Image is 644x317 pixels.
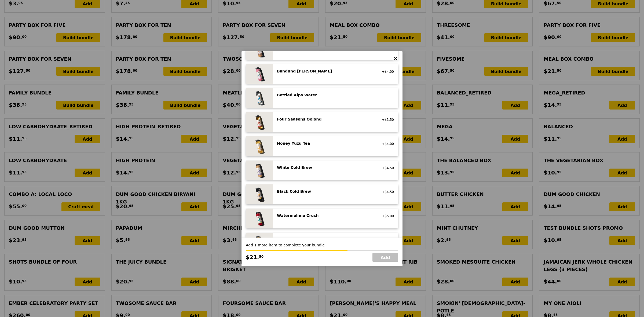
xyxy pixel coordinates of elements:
[246,88,273,108] img: daily_normal_HORZ-bottled-alps-water.jpg
[372,253,398,262] a: Add
[380,190,394,194] div: +$4.50
[259,254,264,259] span: 50
[246,233,273,253] img: daily_normal_HORZ-straight-guava-OJ.jpg
[380,70,394,74] div: +$4.00
[277,165,373,170] div: White Cold Brew
[246,161,273,180] img: daily_normal_HORZ-white-cold-brew.jpg
[246,253,259,261] span: $21.
[246,136,273,156] img: daily_normal_honey-yuzu-tea.jpg
[246,242,398,248] div: Add 1 more item to complete your bundle
[277,116,373,122] div: Four Seasons Oolong
[246,184,273,204] img: daily_normal_HORZ-black-cold-brew.jpg
[380,118,394,122] div: +$3.50
[277,213,373,218] div: Watermelime Crush
[277,68,373,74] div: Bandung [PERSON_NAME]
[380,214,394,218] div: +$5.00
[380,166,394,170] div: +$4.50
[380,142,394,146] div: +$4.00
[246,209,273,228] img: daily_normal_HORZ-watermelime-crush.jpg
[246,64,273,84] img: daily_normal_HORZ-bandung-gao.jpg
[277,189,373,194] div: Black Cold Brew
[277,237,373,242] div: Straight Guava OJ
[246,112,273,132] img: daily_normal_HORZ-four-seasons-oolong.jpg
[277,141,373,146] div: Honey Yuzu Tea
[277,92,373,98] div: Bottled Alps Water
